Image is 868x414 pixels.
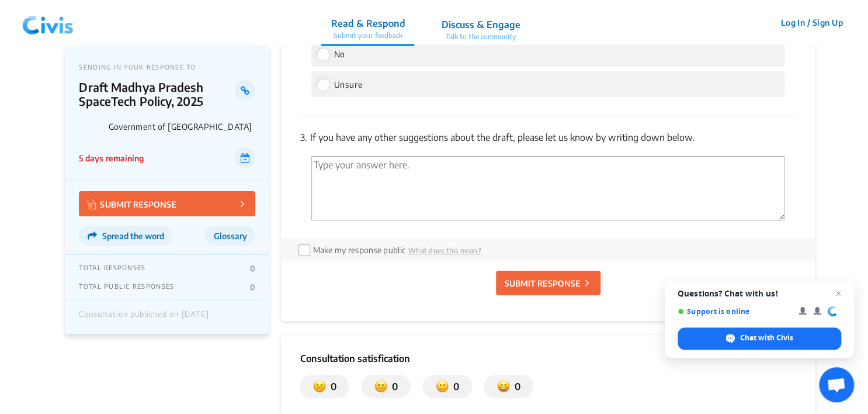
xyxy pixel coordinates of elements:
input: No [317,49,328,59]
span: Chat with Civis [740,333,793,343]
textarea: 'Type your answer here.' | translate [311,156,784,220]
p: 0 [510,379,520,394]
img: Vector.jpg [88,199,97,209]
img: somewhat_dissatisfied.svg [374,379,387,394]
p: 5 days remaining [79,152,143,164]
p: 0 [250,282,255,292]
button: Spread the word [79,226,172,246]
img: somewhat_satisfied.svg [436,379,449,394]
div: Open chat [819,367,854,402]
p: 0 [250,264,255,273]
span: Support is online [678,307,790,316]
button: Glossary [204,226,255,246]
p: SUBMIT RESPONSE [88,197,176,211]
p: Consultation satisfication [300,351,796,365]
button: SUBMIT RESPONSE [496,271,600,295]
p: SUBMIT RESPONSE [505,277,581,289]
span: Close chat [831,287,845,301]
p: Talk to the community [441,32,520,42]
p: Read & Respond [331,16,405,30]
p: SENDING IN YOUR RESPONSE TO [79,63,255,71]
p: Submit your feedback [331,30,405,41]
p: Discuss & Engage [441,18,520,32]
p: 0 [449,379,459,394]
div: Consultation published on [DATE] [79,310,209,325]
button: Log In / Sign Up [773,13,850,32]
span: Unsure [334,80,362,89]
span: No [334,49,345,59]
span: Questions? Chat with us! [678,289,841,298]
p: TOTAL RESPONSES [79,264,145,273]
span: Glossary [213,231,246,241]
div: Chat with Civis [678,327,841,350]
p: Government of [GEOGRAPHIC_DATA] [108,122,255,132]
p: 0 [387,379,398,394]
p: Draft Madhya Pradesh SpaceTech Policy, 2025 [79,80,235,108]
span: What does this mean? [408,246,481,255]
span: Spread the word [102,231,164,241]
img: Government of Madhya Pradesh logo [79,114,103,139]
img: dissatisfied.svg [313,379,326,394]
button: SUBMIT RESPONSE [79,191,255,216]
input: Unsure [317,79,328,89]
label: Make my response public [313,245,405,255]
span: 3. [300,132,307,143]
img: satisfied.svg [497,379,510,394]
p: TOTAL PUBLIC RESPONSES [79,282,174,292]
p: If you have any other suggestions about the draft, please let us know by writing down below. [300,130,796,144]
p: 0 [326,379,336,394]
img: navlogo.png [18,5,78,40]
